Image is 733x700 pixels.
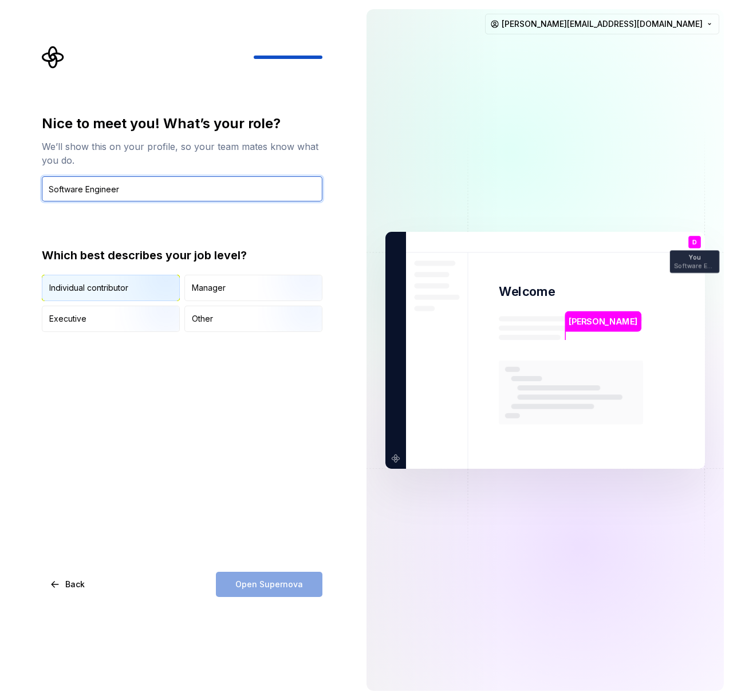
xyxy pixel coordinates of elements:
[49,313,86,325] div: Executive
[689,254,700,260] p: You
[192,282,226,294] div: Manager
[42,114,322,133] div: Nice to meet you! What’s your role?
[569,315,637,327] p: [PERSON_NAME]
[49,282,128,294] div: Individual contributor
[42,247,322,263] div: Which best describes your job level?
[674,263,715,269] p: Software Engineer
[42,176,322,201] input: Job title
[42,46,65,69] svg: Supernova Logo
[192,313,213,325] div: Other
[42,572,94,597] button: Back
[42,140,322,167] div: We’ll show this on your profile, so your team mates know what you do.
[65,579,85,590] span: Back
[502,18,703,30] span: [PERSON_NAME][EMAIL_ADDRESS][DOMAIN_NAME]
[485,14,719,34] button: [PERSON_NAME][EMAIL_ADDRESS][DOMAIN_NAME]
[692,239,697,245] p: D
[499,283,555,300] p: Welcome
